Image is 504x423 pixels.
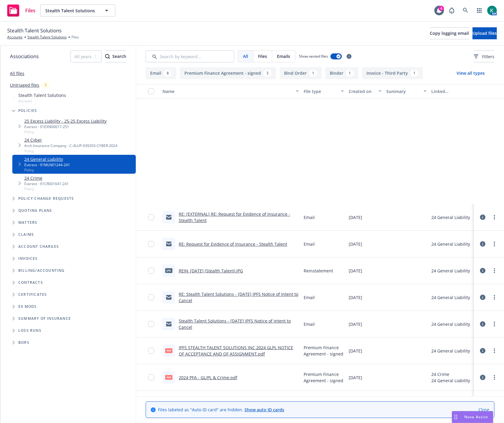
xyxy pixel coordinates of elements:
button: View all types [447,67,494,79]
span: Files [25,8,35,13]
input: Toggle Row Selected [148,374,154,380]
div: File type [304,88,337,94]
div: Created on [349,88,375,94]
button: Upload files [472,27,497,39]
img: photo [487,6,497,15]
a: Show auto ID cards [244,407,284,412]
div: Linked associations [431,88,472,94]
div: Everest - 91MLN01244-241 [24,162,70,167]
span: Policy [24,129,107,134]
a: RE: Stealth Talent Solutions - [DATE] IPFS Notice of Intent to Cancel [179,291,298,303]
button: Bind Order [280,67,322,79]
a: Untriaged files [10,82,39,88]
a: more [491,374,498,381]
button: Linked associations [429,84,474,98]
div: 1 [42,82,50,88]
span: Certificates [18,293,47,296]
span: pdf [165,348,172,353]
span: Claims [18,233,34,236]
span: JPG [165,268,172,273]
div: 24 General Liability [431,268,470,274]
span: Matters [18,221,37,224]
div: Everest - 91EXN00617-251 [24,124,107,129]
a: Stealth Talent Solutions - [DATE] IPFS Notice of Intent to Cancel [179,318,291,330]
span: Account [18,98,66,103]
a: Search [460,4,472,16]
span: Summary of insurance [18,317,71,320]
span: [DATE] [349,268,362,274]
span: [DATE] [349,294,362,301]
div: 24 General Liability [431,321,470,327]
span: Account charges [18,245,59,248]
a: more [491,214,498,221]
span: Upload files [472,30,497,36]
a: 25 Excess Liability - 25-25 Excess Liability [24,118,107,124]
span: Billing/Accounting [18,269,65,272]
div: Drag to move [452,411,460,423]
div: 1 [346,70,354,76]
div: Summary [386,88,420,94]
button: Copy logging email [430,27,469,39]
button: Summary [384,84,429,98]
input: Toggle Row Selected [148,294,154,300]
span: Copy logging email [430,30,469,36]
div: Tree Example [0,91,136,265]
a: Stealth Talent Solutions [27,34,67,40]
div: Folder Tree Example [0,265,136,349]
div: 4 [439,6,444,11]
span: [DATE] [349,374,362,381]
div: 24 General Liability [431,377,470,384]
input: Toggle Row Selected [148,241,154,247]
div: 24 General Liability [431,214,470,220]
span: Reinstatement [304,268,333,274]
span: BORs [18,341,29,344]
span: Stealth Talent Solutions [7,27,62,34]
button: SearchSearch [105,50,126,62]
a: Report a Bug [446,4,458,16]
a: more [491,267,498,274]
span: Stealth Talent Solutions [45,7,97,14]
span: Contracts [18,281,43,284]
a: more [491,294,498,301]
div: 24 General Liability [431,241,470,247]
span: [DATE] [349,241,362,247]
a: Files [5,2,38,19]
a: IPFS STEALTH TALENT SOLUTIONS INC 2024 GLPL NOTICE OF ACCEPTANCE AND OF ASSIGNMENT.pdf [179,345,293,357]
span: Filters [482,53,494,60]
div: 24 General Liability [431,348,470,354]
div: 3 [263,70,272,76]
span: Policies [18,109,37,112]
span: Email [304,321,315,327]
span: Email [304,214,315,220]
span: Show nested files [299,54,328,59]
span: Policy [24,148,117,154]
div: Arch Insurance Company - C-4LUP-039293-CYBER-2024 [24,143,117,148]
a: RE: Request for Evidence of Insurance - Stealth Talent [179,241,287,247]
span: [DATE] [349,214,362,220]
span: Files labeled as "Auto ID card" are hidden. [158,406,284,413]
span: Quoting plans [18,209,52,212]
a: REIN_[DATE] (Stealth Talent).JPG [179,268,243,274]
button: Nova Assist [452,411,493,423]
div: 24 Crime [431,371,470,377]
button: Stealth Talent Solutions [40,4,115,16]
span: Loss Runs [18,329,41,332]
a: Close [478,406,489,413]
a: Switch app [473,4,485,16]
a: 24 Cyber [24,137,117,143]
a: RE: [EXTERNAL] RE: Request for Evidence of Insurance - Stealth Talent [179,211,290,223]
button: Filters [474,50,494,62]
button: File type [301,84,346,98]
a: more [491,240,498,247]
span: Policy [24,167,70,172]
input: Toggle Row Selected [148,321,154,327]
span: Stealth Talent Solutions [18,92,66,98]
button: Premium Finance Agreement - signed [180,67,276,79]
span: [DATE] [349,321,362,327]
span: Policy [24,186,69,191]
a: 2024 PFA - GL/PL & Crime.pdf [179,375,237,380]
div: 1 [410,70,418,76]
button: Invoice - Third Party [362,67,423,79]
input: Search by keyword... [146,50,234,62]
a: 24 General Liability [24,156,70,162]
